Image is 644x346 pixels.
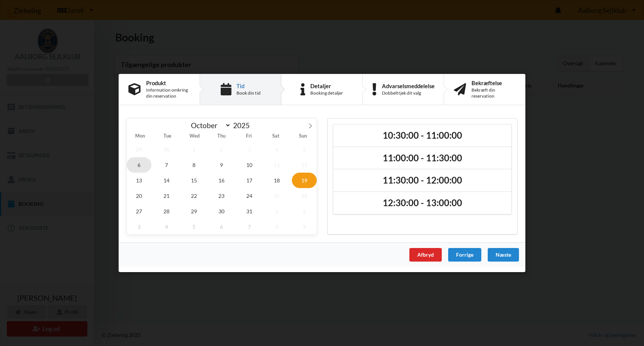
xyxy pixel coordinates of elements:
[292,157,317,173] span: October 12, 2025
[237,90,261,96] div: Book din tid
[292,188,317,204] span: October 26, 2025
[237,219,262,234] span: November 7, 2025
[339,175,506,187] h2: 11:30:00 - 12:00:00
[188,121,231,130] select: Month
[237,173,262,188] span: October 17, 2025
[488,248,519,262] div: Næste
[182,219,206,234] span: November 5, 2025
[182,142,206,157] span: October 1, 2025
[127,173,151,188] span: October 13, 2025
[264,157,289,173] span: October 11, 2025
[154,134,181,139] span: Tue
[127,204,151,219] span: October 27, 2025
[237,188,262,204] span: October 24, 2025
[448,248,481,262] div: Forrige
[237,142,262,157] span: October 3, 2025
[127,219,151,234] span: November 3, 2025
[409,248,442,262] div: Afbryd
[209,142,234,157] span: October 2, 2025
[127,134,154,139] span: Mon
[292,173,317,188] span: October 19, 2025
[154,173,179,188] span: October 14, 2025
[154,204,179,219] span: October 28, 2025
[146,87,190,99] div: Information omkring din reservation
[237,157,262,173] span: October 10, 2025
[209,173,234,188] span: October 16, 2025
[182,173,206,188] span: October 15, 2025
[264,204,289,219] span: November 1, 2025
[209,219,234,234] span: November 6, 2025
[472,87,516,99] div: Bekræft din reservation
[154,188,179,204] span: October 21, 2025
[127,157,151,173] span: October 6, 2025
[208,134,235,139] span: Thu
[182,188,206,204] span: October 22, 2025
[209,204,234,219] span: October 30, 2025
[182,204,206,219] span: October 29, 2025
[127,142,151,157] span: September 29, 2025
[146,80,190,86] div: Produkt
[382,90,435,96] div: Dobbelttjek dit valg
[209,157,234,173] span: October 9, 2025
[264,173,289,188] span: October 18, 2025
[264,188,289,204] span: October 25, 2025
[209,188,234,204] span: October 23, 2025
[231,121,256,130] input: Year
[154,157,179,173] span: October 7, 2025
[292,204,317,219] span: November 2, 2025
[237,204,262,219] span: October 31, 2025
[262,134,290,139] span: Sat
[290,134,317,139] span: Sun
[235,134,262,139] span: Fri
[154,142,179,157] span: September 30, 2025
[292,142,317,157] span: October 5, 2025
[181,134,208,139] span: Wed
[339,130,506,141] h2: 10:30:00 - 11:00:00
[264,219,289,234] span: November 8, 2025
[472,80,516,86] div: Bekræftelse
[264,142,289,157] span: October 4, 2025
[154,219,179,234] span: November 4, 2025
[292,219,317,234] span: November 9, 2025
[237,83,261,89] div: Tid
[182,157,206,173] span: October 8, 2025
[310,83,343,89] div: Detaljer
[339,197,506,209] h2: 12:30:00 - 13:00:00
[382,83,435,89] div: Advarselsmeddelelse
[310,90,343,96] div: Booking detaljer
[127,188,151,204] span: October 20, 2025
[339,152,506,164] h2: 11:00:00 - 11:30:00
